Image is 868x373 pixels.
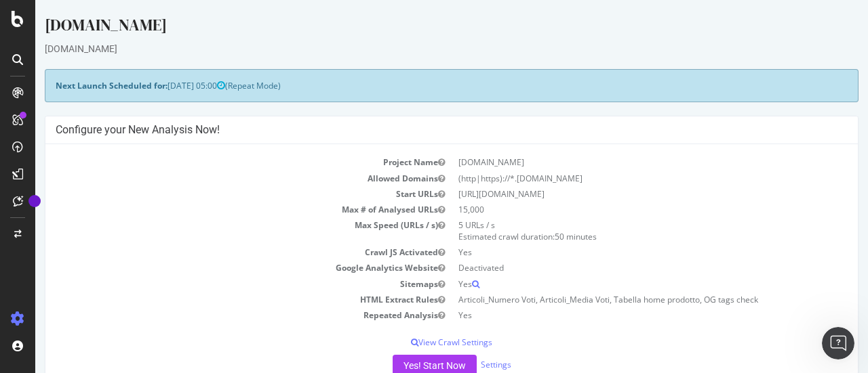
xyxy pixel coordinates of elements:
[233,264,254,286] button: Send a message…
[66,17,169,30] p: The team can also help
[21,269,32,280] button: Upload attachment
[12,241,260,264] textarea: Message…
[20,307,416,323] td: Repeated Analysis
[22,179,106,190] b: Important note:
[9,69,823,102] div: (Repeat Mode)
[20,80,132,91] strong: Next Launch Scheduled for:
[20,276,416,292] td: Sitemaps
[416,154,812,170] td: [DOMAIN_NAME]
[48,161,59,172] a: Source reference 12586801:
[20,292,416,307] td: HTML Extract Rules
[20,154,416,170] td: Project Name
[416,217,812,244] td: 5 URLs / s Estimated crawl duration:
[9,14,823,42] div: [DOMAIN_NAME]
[416,202,812,217] td: 15,000
[416,292,812,307] td: Articoli_Numero Voti, Articoli_Media Voti, Tabella home prodotto, OG tags check
[20,217,416,244] td: Max Speed (URLs / s)
[20,202,416,217] td: Max # of Analysed URLs
[416,276,812,292] td: Yes
[416,186,812,202] td: [URL][DOMAIN_NAME]
[43,269,54,280] button: Emoji picker
[32,62,250,112] li: It's described as "A GPT integration that answers SEO content questions and makes optimization re...
[64,269,75,280] button: Gif picker
[822,327,854,359] iframe: Intercom live chat
[519,231,561,242] span: 50 minutes
[22,179,250,240] div: A project owner or admin must accept the Terms of Use before other users can access Assist. Once ...
[39,7,60,29] img: Profile image for Customer Support
[416,171,812,186] td: (http|https)://*.[DOMAIN_NAME]
[416,307,812,323] td: Yes
[20,336,812,348] p: View Crawl Settings
[20,186,416,202] td: Start URLs
[20,123,812,137] h4: Configure your New Analysis Now!
[9,5,35,31] button: go back
[20,260,416,276] td: Google Analytics Website
[20,171,416,186] td: Allowed Domains
[24,231,35,242] a: Source reference 11454458:
[28,195,41,207] div: Tooltip anchor
[238,5,262,30] div: Close
[212,5,238,31] button: Home
[9,42,823,56] div: [DOMAIN_NAME]
[22,119,250,172] div: You can also access Botify Assist directly from the global project navigation bar, where you'll s...
[86,269,97,280] button: Start recording
[20,244,416,260] td: Crawl JS Activated
[66,7,163,17] h1: Customer Support
[32,33,250,58] li: Look for (item #6) in the left navigation panel
[416,260,812,276] td: Deactivated
[71,34,138,45] b: Botify Assist
[416,244,812,260] td: Yes
[132,80,190,91] span: [DATE] 05:00
[446,359,476,370] a: Settings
